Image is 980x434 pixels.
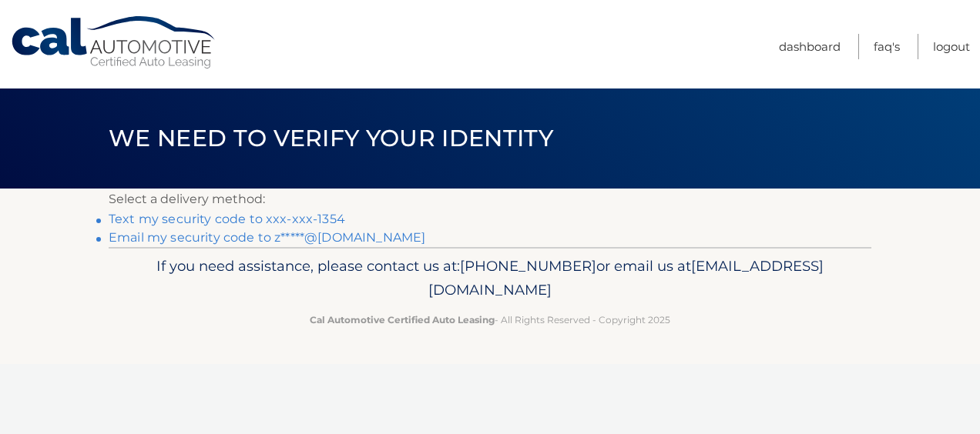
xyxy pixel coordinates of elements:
[779,34,841,59] a: Dashboard
[119,312,861,328] p: - All Rights Reserved - Copyright 2025
[109,230,425,245] a: Email my security code to z*****@[DOMAIN_NAME]
[10,15,218,70] a: Cal Automotive
[119,254,861,303] p: If you need assistance, please contact us at: or email us at
[933,34,970,59] a: Logout
[109,189,871,210] p: Select a delivery method:
[874,34,900,59] a: FAQ's
[109,212,345,226] a: Text my security code to xxx-xxx-1354
[460,257,596,275] span: [PHONE_NUMBER]
[310,314,495,325] strong: Cal Automotive Certified Auto Leasing
[109,124,553,152] span: We need to verify your identity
